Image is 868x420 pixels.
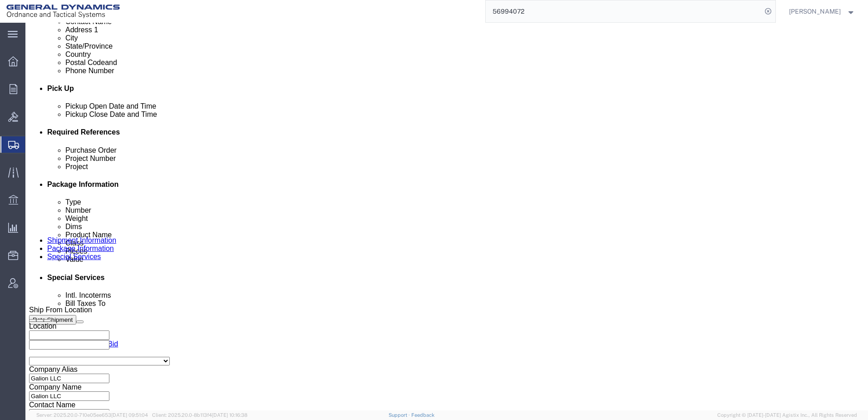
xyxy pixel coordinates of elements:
[25,23,868,410] iframe: FS Legacy Container
[411,412,434,418] a: Feedback
[152,412,247,418] span: Client: 2025.20.0-8b113f4
[789,6,856,17] button: [PERSON_NAME]
[789,6,841,16] span: Richard Lautenbacher
[717,411,857,419] span: Copyright © [DATE]-[DATE] Agistix Inc., All Rights Reserved
[111,412,148,418] span: [DATE] 09:51:04
[36,412,148,418] span: Server: 2025.20.0-710e05ee653
[389,412,411,418] a: Support
[486,0,762,22] input: Search for shipment number, reference number
[6,5,120,18] img: logo
[212,412,247,418] span: [DATE] 10:16:38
